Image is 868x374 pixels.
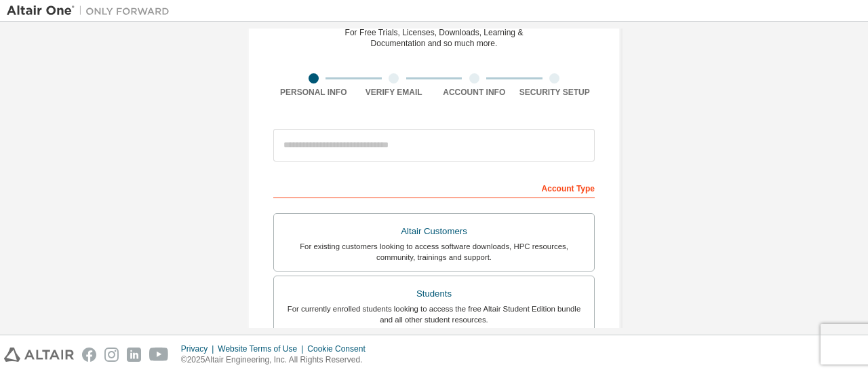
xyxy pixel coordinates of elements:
[345,27,524,49] div: For Free Trials, Licenses, Downloads, Learning & Documentation and so much more.
[307,343,373,354] div: Cookie Consent
[273,176,595,198] div: Account Type
[82,348,96,362] img: facebook.svg
[515,87,595,98] div: Security Setup
[282,303,586,325] div: For currently enrolled students looking to access the free Altair Student Edition bundle and all ...
[104,348,119,362] img: instagram.svg
[7,4,176,18] img: Altair One
[218,343,307,354] div: Website Terms of Use
[354,87,435,98] div: Verify Email
[282,222,586,241] div: Altair Customers
[434,87,515,98] div: Account Info
[4,348,74,362] img: altair_logo.svg
[282,284,586,303] div: Students
[127,348,141,362] img: linkedin.svg
[273,87,354,98] div: Personal Info
[149,348,169,362] img: youtube.svg
[181,354,374,366] p: © 2025 Altair Engineering, Inc. All Rights Reserved.
[282,241,586,263] div: For existing customers looking to access software downloads, HPC resources, community, trainings ...
[181,343,218,354] div: Privacy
